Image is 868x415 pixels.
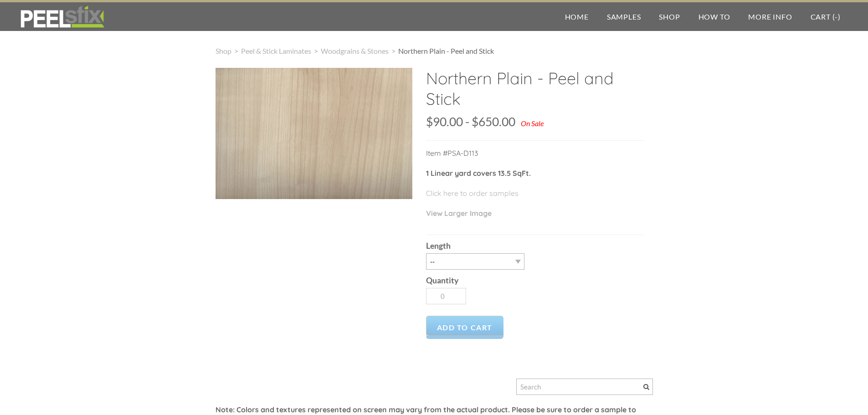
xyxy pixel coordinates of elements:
[426,68,645,116] h2: Northern Plain - Peel and Stick
[650,2,689,31] a: Shop
[241,46,311,55] a: Peel & Stick Laminates
[321,46,389,55] a: Woodgrains & Stones
[216,68,412,199] img: s832171791223022656_p857_i1_w2048.jpeg
[598,2,650,31] a: Samples
[521,119,544,128] div: On Sale
[231,46,241,55] span: >
[426,316,504,339] a: Add to Cart
[801,2,850,31] a: Cart (-)
[426,276,458,285] b: Quantity
[426,209,492,218] a: View Larger Image
[426,148,645,168] p: Item #PSA-D113
[835,12,838,21] span: -
[426,189,519,198] a: Click here to order samples
[516,379,653,395] input: Search
[739,2,801,31] a: More Info
[18,5,106,28] img: REFACE SUPPLIES
[426,241,451,251] b: Length
[398,46,494,55] span: Northern Plain - Peel and Stick
[426,169,531,178] strong: 1 Linear yard covers 13.5 SqFt.
[556,2,598,31] a: Home
[216,46,231,55] a: Shop
[643,384,649,390] span: Search
[689,2,740,31] a: How To
[426,114,515,129] span: $90.00 - $650.00
[311,46,321,55] span: >
[389,46,398,55] span: >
